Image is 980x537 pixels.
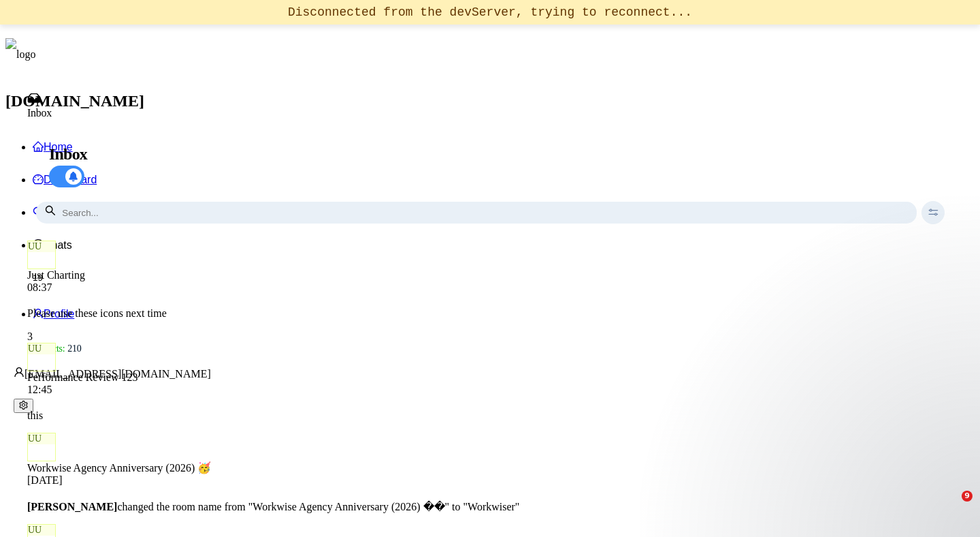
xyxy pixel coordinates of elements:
[27,474,953,487] div: [DATE]
[14,399,33,411] a: setting
[5,85,975,117] h1: [DOMAIN_NAME]
[934,491,966,523] iframe: Intercom live chat
[28,343,55,354] div: UU
[27,281,953,294] div: 08:37
[27,461,953,474] div: Workwise Agency Anniversary (2026) 🥳
[27,307,953,320] p: Please use these icons next time
[44,205,56,220] span: search
[5,38,35,71] img: logo
[28,241,55,252] div: UU
[27,371,953,384] div: Performance Review 123
[28,525,55,536] div: UU
[27,500,953,513] p: changed the room name from "Workwise Agency Anniversary (2026) ��" to "Workwiser"
[14,343,24,354] img: upwork-logo.png
[14,399,33,413] button: setting
[27,107,52,119] span: Inbox
[27,410,953,422] p: this
[27,384,953,396] div: 12:45
[27,501,117,512] strong: [PERSON_NAME]
[27,331,953,343] div: 3
[49,143,931,166] h1: Inbox
[27,269,953,281] div: Just Charting
[19,401,28,410] span: setting
[962,491,973,502] span: 9
[36,198,917,228] input: Search...
[28,433,55,444] div: UU
[14,367,24,378] span: user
